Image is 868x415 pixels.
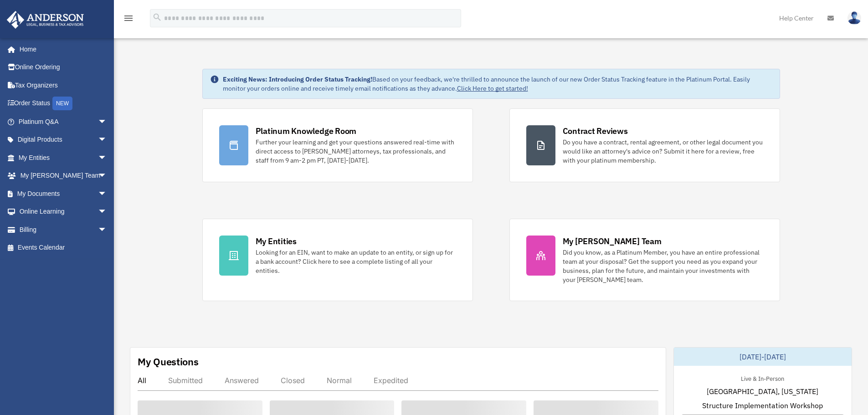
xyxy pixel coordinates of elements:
img: Anderson Advisors Platinum Portal [4,11,87,29]
a: My Documentsarrow_drop_down [6,184,121,203]
div: My Questions [138,355,199,369]
a: My Entitiesarrow_drop_down [6,149,121,167]
a: Billingarrow_drop_down [6,220,121,239]
span: arrow_drop_down [98,220,116,239]
a: menu [123,16,134,24]
div: Submitted [168,376,203,385]
div: Did you know, as a Platinum Member, you have an entire professional team at your disposal? Get th... [563,248,763,284]
span: arrow_drop_down [98,184,116,203]
div: Further your learning and get your questions answered real-time with direct access to [PERSON_NAM... [256,138,456,165]
a: Platinum Q&Aarrow_drop_down [6,113,121,131]
div: Expedited [374,376,408,385]
div: Contract Reviews [563,125,628,137]
a: Order StatusNEW [6,94,121,113]
div: Do you have a contract, rental agreement, or other legal document you would like an attorney's ad... [563,138,763,165]
a: Online Learningarrow_drop_down [6,203,121,221]
a: My [PERSON_NAME] Team Did you know, as a Platinum Member, you have an entire professional team at... [509,219,780,301]
div: Answered [225,376,259,385]
i: search [152,12,162,22]
div: [DATE]-[DATE] [674,348,852,366]
i: menu [123,13,134,24]
div: My Entities [256,236,297,247]
a: Events Calendar [6,239,121,257]
div: Looking for an EIN, want to make an update to an entity, or sign up for a bank account? Click her... [256,248,456,275]
span: arrow_drop_down [98,167,116,185]
a: My Entities Looking for an EIN, want to make an update to an entity, or sign up for a bank accoun... [202,219,473,301]
div: Platinum Knowledge Room [256,125,357,137]
strong: Exciting News: Introducing Order Status Tracking! [223,75,372,83]
a: Contract Reviews Do you have a contract, rental agreement, or other legal document you would like... [509,108,780,182]
div: All [138,376,146,385]
img: User Pic [847,11,861,25]
div: Based on your feedback, we're thrilled to announce the launch of our new Order Status Tracking fe... [223,75,772,93]
div: Normal [327,376,352,385]
a: Digital Productsarrow_drop_down [6,131,121,149]
a: Tax Organizers [6,76,121,94]
span: arrow_drop_down [98,131,116,149]
a: Click Here to get started! [457,84,528,92]
span: Structure Implementation Workshop [702,400,823,411]
span: arrow_drop_down [98,149,116,167]
span: arrow_drop_down [98,113,116,131]
a: Platinum Knowledge Room Further your learning and get your questions answered real-time with dire... [202,108,473,182]
span: arrow_drop_down [98,203,116,221]
a: Home [6,40,116,58]
a: My [PERSON_NAME] Teamarrow_drop_down [6,167,121,185]
div: NEW [52,97,72,110]
div: Closed [281,376,305,385]
span: [GEOGRAPHIC_DATA], [US_STATE] [707,386,818,397]
a: Online Ordering [6,58,121,77]
div: My [PERSON_NAME] Team [563,236,662,247]
div: Live & In-Person [734,373,791,383]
